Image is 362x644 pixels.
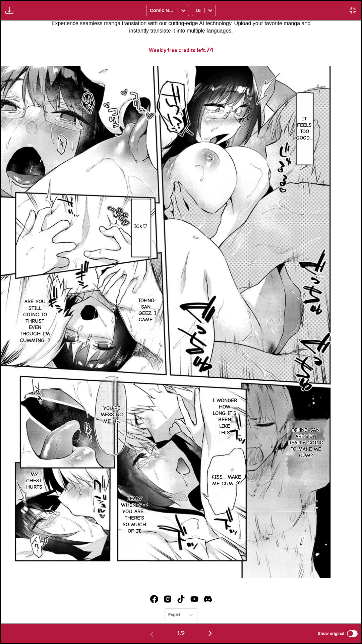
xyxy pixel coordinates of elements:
[133,222,148,231] p: Ick♡
[318,631,344,636] span: Show original
[347,630,358,637] input: Show original
[148,630,156,638] img: Previous page
[120,494,149,536] p: Ready whenever you are... There's so much of it.
[295,114,314,143] p: It feels too good...
[18,297,52,345] p: Are you still going to thrust even though I'm cumming...?
[285,426,326,461] p: Tohno-san, are you really going to make me cum?
[25,470,44,492] p: My chest hurts
[211,396,238,437] p: I wonder how long it's been like this.
[177,631,185,637] span: 1 / 2
[134,296,160,325] p: Tohno-san... Geez. I came...
[5,6,13,14] img: Download translated images
[206,473,247,488] p: Kiss... Make me cum. ♡
[1,66,361,578] img: Manga Panel
[206,629,214,637] img: Next page
[99,404,124,426] p: You're messing me up.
